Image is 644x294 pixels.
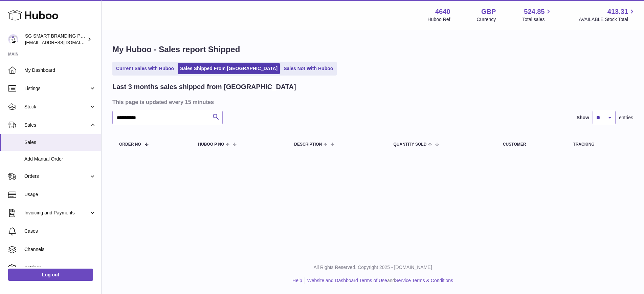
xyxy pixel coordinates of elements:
span: Invoicing and Payments [24,210,89,216]
span: 524.85 [524,7,545,16]
span: Usage [24,191,96,198]
a: Sales Shipped From [GEOGRAPHIC_DATA] [178,63,280,74]
div: Currency [477,16,496,23]
span: Sales [24,122,89,128]
a: Help [292,278,302,283]
li: and [305,277,453,284]
a: Website and Dashboard Terms of Use [307,278,387,283]
span: Sales [24,139,96,146]
div: Customer [503,142,559,147]
span: My Dashboard [24,67,96,73]
strong: 4640 [435,7,450,16]
span: Stock [24,104,89,110]
span: Total sales [522,16,552,23]
span: Description [294,142,322,147]
h1: My Huboo - Sales report Shipped [112,44,633,55]
div: Tracking [573,142,626,147]
a: Current Sales with Huboo [114,63,176,74]
span: Listings [24,85,89,92]
span: [EMAIL_ADDRESS][DOMAIN_NAME] [25,40,99,45]
span: Quantity Sold [394,142,427,147]
p: All Rights Reserved. Copyright 2025 - [DOMAIN_NAME] [107,264,639,271]
strong: GBP [481,7,496,16]
a: 413.31 AVAILABLE Stock Total [579,7,636,23]
span: Huboo P no [198,142,224,147]
span: 413.31 [607,7,628,16]
a: Service Terms & Conditions [395,278,453,283]
img: uktopsmileshipping@gmail.com [8,34,18,44]
h2: Last 3 months sales shipped from [GEOGRAPHIC_DATA] [112,82,296,91]
span: entries [619,114,633,121]
div: SG SMART BRANDING PTE. LTD. [25,33,86,46]
a: Log out [8,269,93,281]
h3: This page is updated every 15 minutes [112,98,631,106]
span: Orders [24,173,89,180]
span: Order No [119,142,141,147]
div: Huboo Ref [428,16,450,23]
span: Cases [24,228,96,234]
span: Settings [24,265,96,271]
a: 524.85 Total sales [522,7,552,23]
a: Sales Not With Huboo [281,63,335,74]
span: Add Manual Order [24,156,96,162]
label: Show [577,114,589,121]
span: Channels [24,246,96,253]
span: AVAILABLE Stock Total [579,16,636,23]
